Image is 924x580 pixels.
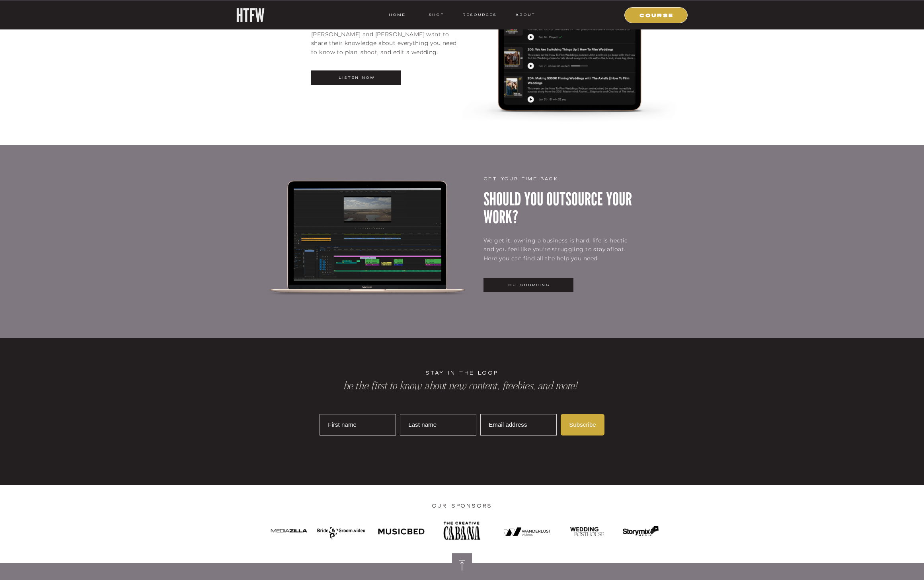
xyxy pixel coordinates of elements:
span: Subscribe [569,421,596,428]
a: outsourcing [484,281,573,289]
button: Subscribe [561,414,604,435]
p: We get it, owning a business is hard, life is hectic and you feel like you're struggling to stay ... [483,236,635,266]
p: With almost 20 years of wedding videography experience between the two of them, [PERSON_NAME] and... [311,12,462,56]
a: resources [460,11,497,18]
a: HOME [389,11,405,18]
p: stay in the loop [363,368,561,377]
a: ABOUT [515,11,535,18]
a: COURSE [630,11,684,18]
p: should you outsource your work? [483,190,644,248]
h1: our sponsors [420,501,504,518]
a: shop [421,11,452,18]
a: listen now [312,74,401,81]
p: get your time back! [483,175,635,182]
p: be the first to know about new content, freebies, and more! [343,380,581,406]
